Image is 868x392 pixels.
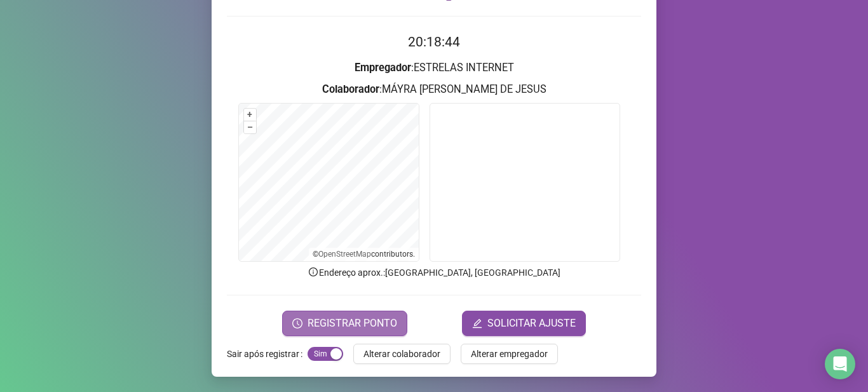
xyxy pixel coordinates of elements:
[353,344,451,364] button: Alterar colaborador
[471,347,548,361] span: Alterar empregador
[355,62,411,74] strong: Empregador
[308,266,319,278] span: info-circle
[825,349,855,379] div: Open Intercom Messenger
[318,250,371,259] a: OpenStreetMap
[227,81,641,98] h3: : MÁYRA [PERSON_NAME] DE JESUS
[227,266,641,280] p: Endereço aprox. : [GEOGRAPHIC_DATA], [GEOGRAPHIC_DATA]
[408,34,460,50] time: 20:18:44
[363,347,440,361] span: Alterar colaborador
[322,83,379,95] strong: Colaborador
[282,311,407,336] button: REGISTRAR PONTO
[227,344,308,364] label: Sair após registrar
[487,316,576,331] span: SOLICITAR AJUSTE
[461,344,558,364] button: Alterar empregador
[244,121,256,133] button: –
[313,250,415,259] li: © contributors.
[462,311,586,336] button: editSOLICITAR AJUSTE
[227,60,641,76] h3: : ESTRELAS INTERNET
[292,318,302,328] span: clock-circle
[244,109,256,121] button: +
[472,318,482,328] span: edit
[308,316,397,331] span: REGISTRAR PONTO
